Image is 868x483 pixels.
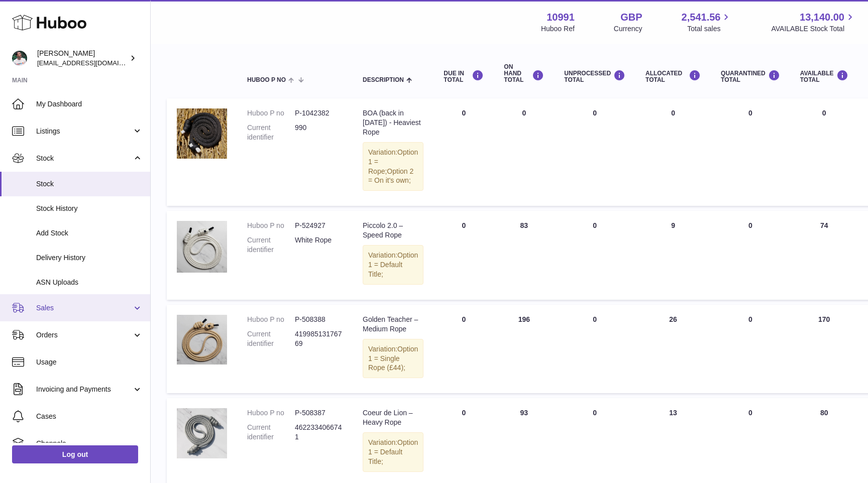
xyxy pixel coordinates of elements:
[547,11,575,24] strong: 10991
[363,221,423,240] div: Piccolo 2.0 – Speed Rope
[247,108,295,118] dt: Huboo P no
[36,439,143,448] span: Channels
[748,221,752,229] span: 0
[635,211,711,299] td: 9
[748,409,752,417] span: 0
[363,142,423,191] div: Variation:
[295,423,343,442] dd: 4622334066741
[363,108,423,137] div: BOA (back in [DATE]) - Heaviest Rope
[444,70,484,83] div: DUE IN TOTAL
[771,11,856,34] a: 13,140.00 AVAILABLE Stock Total
[36,253,143,263] span: Delivery History
[748,315,752,323] span: 0
[494,98,554,206] td: 0
[433,211,494,299] td: 0
[36,385,132,394] span: Invoicing and Payments
[433,98,494,206] td: 0
[295,235,343,255] dd: White Rope
[36,357,143,367] span: Usage
[504,64,544,84] div: ON HAND Total
[363,245,423,285] div: Variation:
[36,303,132,313] span: Sales
[368,438,418,465] span: Option 1 = Default Title;
[36,228,143,238] span: Add Stock
[247,329,295,348] dt: Current identifier
[494,211,554,299] td: 83
[554,305,635,393] td: 0
[12,51,27,66] img: timshieff@gmail.com
[564,70,625,83] div: UNPROCESSED Total
[682,11,721,24] span: 2,541.56
[295,123,343,142] dd: 990
[494,305,554,393] td: 196
[790,98,858,206] td: 0
[37,49,128,68] div: [PERSON_NAME]
[36,278,143,287] span: ASN Uploads
[800,11,844,24] span: 13,140.00
[635,98,711,206] td: 0
[682,11,732,34] a: 2,541.56 Total sales
[247,408,295,418] dt: Huboo P no
[368,167,413,185] span: Option 2 = On it's own;
[635,305,711,393] td: 26
[36,127,132,136] span: Listings
[790,211,858,299] td: 74
[645,70,701,83] div: ALLOCATED Total
[177,408,227,458] img: product image
[36,412,143,421] span: Cases
[247,123,295,142] dt: Current identifier
[295,329,343,348] dd: 41998513176769
[363,315,423,334] div: Golden Teacher – Medium Rope
[36,179,143,189] span: Stock
[620,11,642,24] strong: GBP
[247,423,295,442] dt: Current identifier
[12,445,138,463] a: Log out
[433,305,494,393] td: 0
[177,108,227,159] img: product image
[363,408,423,427] div: Coeur de Lion – Heavy Rope
[614,24,642,34] div: Currency
[247,235,295,255] dt: Current identifier
[295,408,343,418] dd: P-508387
[247,315,295,324] dt: Huboo P no
[771,24,856,34] span: AVAILABLE Stock Total
[368,148,418,175] span: Option 1 = Rope;
[247,77,286,83] span: Huboo P no
[36,154,132,163] span: Stock
[295,221,343,230] dd: P-524927
[295,108,343,118] dd: P-1042382
[177,221,227,273] img: product image
[368,251,418,278] span: Option 1 = Default Title;
[541,24,575,34] div: Huboo Ref
[790,305,858,393] td: 170
[363,432,423,472] div: Variation:
[37,59,148,67] span: [EMAIL_ADDRESS][DOMAIN_NAME]
[748,109,752,117] span: 0
[368,345,418,372] span: Option 1 = Single Rope (£44);
[554,98,635,206] td: 0
[36,99,143,109] span: My Dashboard
[554,211,635,299] td: 0
[295,315,343,324] dd: P-508388
[363,339,423,379] div: Variation:
[800,70,848,83] div: AVAILABLE Total
[36,204,143,213] span: Stock History
[687,24,732,34] span: Total sales
[177,315,227,365] img: product image
[721,70,780,83] div: QUARANTINED Total
[247,221,295,230] dt: Huboo P no
[363,77,404,83] span: Description
[36,330,132,340] span: Orders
